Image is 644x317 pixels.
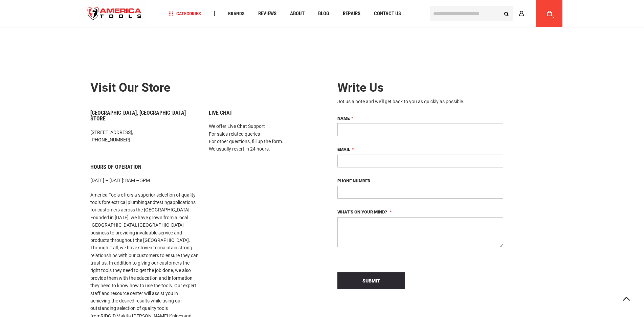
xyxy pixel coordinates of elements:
[209,122,317,153] p: We offer Live Chat Support For sales-related queries For other questions, fill up the form. We us...
[337,116,350,121] span: Name
[90,110,199,122] h6: [GEOGRAPHIC_DATA], [GEOGRAPHIC_DATA] Store
[337,98,503,105] div: Jot us a note and we’ll get back to you as quickly as possible.
[155,200,170,205] a: testing
[90,129,199,144] p: [STREET_ADDRESS], [PHONE_NUMBER]
[90,164,199,170] h6: Hours of Operation
[225,9,248,18] a: Brands
[315,9,332,18] a: Blog
[337,147,350,152] span: Email
[287,9,308,18] a: About
[340,9,363,18] a: Repairs
[337,209,387,214] span: What’s on your mind?
[371,9,404,18] a: Contact Us
[82,1,148,26] img: America Tools
[82,1,148,26] a: store logo
[374,11,401,16] span: Contact Us
[90,177,199,184] p: [DATE] – [DATE]: 8AM – 5PM
[169,11,201,16] span: Categories
[337,178,370,183] span: Phone Number
[128,200,147,205] a: plumbing
[337,272,405,289] button: Submit
[90,81,317,95] h2: Visit our store
[343,11,360,16] span: Repairs
[290,11,305,16] span: About
[337,81,384,95] span: Write Us
[500,7,513,20] button: Search
[362,278,380,284] span: Submit
[228,11,245,16] span: Brands
[209,110,317,116] h6: Live Chat
[258,11,276,16] span: Reviews
[108,200,127,205] a: electrical
[255,9,280,18] a: Reviews
[318,11,329,16] span: Blog
[165,9,204,18] a: Categories
[553,15,555,18] span: 0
